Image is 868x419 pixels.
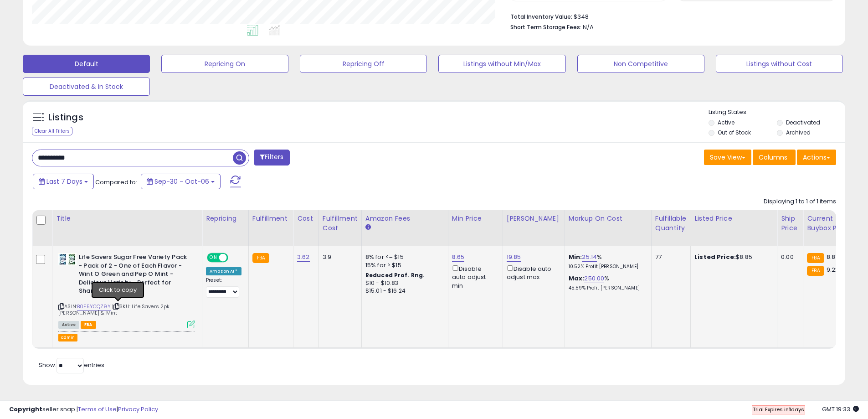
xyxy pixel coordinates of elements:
small: FBA [807,253,824,263]
div: Listed Price [694,214,773,223]
button: Last 7 Days [33,174,94,189]
span: N/A [583,23,594,31]
a: 19.85 [507,253,521,262]
b: Listed Price: [694,253,736,261]
button: Filters [254,150,289,166]
b: Min: [569,253,582,261]
b: 1 [789,406,791,413]
div: Title [56,214,198,223]
span: Show: entries [39,361,104,369]
a: 250.00 [584,274,604,283]
div: % [569,253,644,270]
span: All listings currently available for purchase on Amazon [58,321,79,329]
strong: Copyright [9,405,42,414]
div: [PERSON_NAME] [507,214,561,223]
span: 2025-10-14 19:33 GMT [822,405,859,414]
div: Amazon Fees [365,214,444,223]
b: Max: [569,274,585,283]
h5: Listings [48,111,83,124]
span: OFF [227,254,241,262]
p: 45.59% Profit [PERSON_NAME] [569,285,644,291]
img: 41EKBOXwq6L._SL40_.jpg [58,253,77,265]
button: admin [58,334,77,341]
div: Cost [297,214,315,223]
button: Sep-30 - Oct-06 [141,174,221,189]
div: $10 - $10.83 [365,279,441,287]
div: Fulfillment Cost [323,214,358,233]
b: Short Term Storage Fees: [510,23,581,31]
button: Listings without Cost [716,55,843,73]
label: Archived [786,129,811,136]
div: ASIN: [58,253,195,327]
a: 3.62 [297,253,310,262]
span: 8.87 [827,253,839,261]
button: Save View [704,150,751,165]
th: The percentage added to the cost of goods (COGS) that forms the calculator for Min & Max prices. [565,210,651,246]
div: Ship Price [781,214,799,233]
button: Deactivated & In Stock [23,78,150,96]
div: Disable auto adjust min [452,264,496,290]
a: 25.14 [582,253,597,262]
button: Columns [753,150,796,165]
small: FBA [252,253,269,263]
div: Fulfillment [252,214,289,223]
b: Life Savers Sugar Free Variety Pack - Pack of 2 - One of Each Flavor - Wint O Green and Pep O Min... [79,253,190,298]
small: Amazon Fees. [365,223,371,232]
span: Last 7 Days [46,177,82,186]
div: 0.00 [781,253,796,261]
div: $15.01 - $16.24 [365,287,441,295]
div: 3.9 [323,253,354,261]
label: Out of Stock [718,129,751,136]
a: Privacy Policy [118,405,158,414]
div: 77 [655,253,683,261]
label: Active [718,119,734,126]
span: 9.22 [827,265,839,274]
div: Preset: [206,277,241,298]
span: Sep-30 - Oct-06 [154,177,209,186]
a: 8.65 [452,253,465,262]
div: Repricing [206,214,245,223]
span: Columns [759,153,787,162]
button: Actions [797,150,836,165]
small: FBA [807,266,824,276]
div: 8% for <= $15 [365,253,441,261]
label: Deactivated [786,119,820,126]
span: ON [208,254,219,262]
div: $8.85 [694,253,770,261]
div: Min Price [452,214,499,223]
a: B0F5YCQZ9Y [77,303,111,310]
div: % [569,274,644,291]
div: seller snap | | [9,405,158,414]
p: Listing States: [709,108,845,117]
span: Compared to: [95,178,137,186]
span: | SKU: Life Savers 2pk [PERSON_NAME] & Mint [58,303,170,316]
div: Current Buybox Price [807,214,854,233]
p: 10.52% Profit [PERSON_NAME] [569,264,644,270]
button: Default [23,55,150,73]
div: Amazon AI * [206,267,241,275]
li: $348 [510,10,829,21]
div: Clear All Filters [32,127,72,135]
div: Markup on Cost [569,214,647,223]
a: Terms of Use [78,405,117,414]
button: Listings without Min/Max [438,55,565,73]
div: Disable auto adjust max [507,264,558,281]
button: Repricing On [161,55,288,73]
div: 15% for > $15 [365,261,441,269]
div: Fulfillable Quantity [655,214,687,233]
button: Non Competitive [577,55,704,73]
span: Trial Expires in days [753,406,804,413]
span: FBA [81,321,96,329]
div: Displaying 1 to 1 of 1 items [764,197,836,206]
b: Reduced Prof. Rng. [365,271,425,279]
button: Repricing Off [300,55,427,73]
b: Total Inventory Value: [510,13,572,21]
